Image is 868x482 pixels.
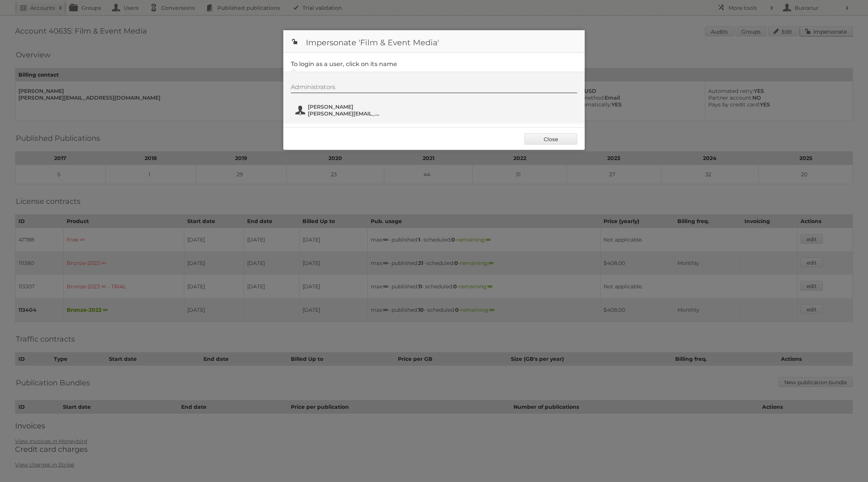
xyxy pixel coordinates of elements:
[283,30,585,53] h1: Impersonate 'Film & Event Media'
[308,110,381,117] span: [PERSON_NAME][EMAIL_ADDRESS][DOMAIN_NAME]
[524,133,577,145] a: Close
[291,60,397,68] legend: To login as a user, click on its name
[308,103,381,110] span: [PERSON_NAME]
[291,83,577,93] div: Administrators
[295,103,383,118] button: [PERSON_NAME] [PERSON_NAME][EMAIL_ADDRESS][DOMAIN_NAME]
